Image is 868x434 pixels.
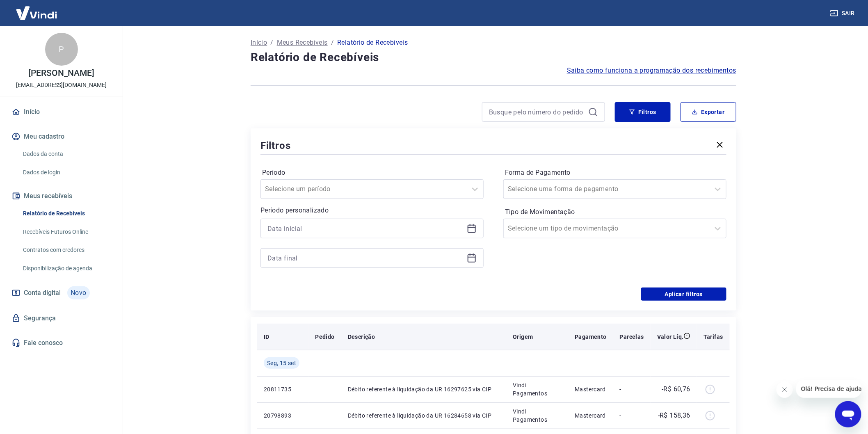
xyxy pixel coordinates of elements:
p: Parcelas [620,333,644,341]
span: Seg, 15 set [267,359,296,367]
button: Meus recebíveis [10,187,113,205]
span: Novo [67,286,90,299]
p: / [331,38,334,48]
span: Conta digital [24,287,61,299]
iframe: Mensagem da empresa [796,380,861,398]
img: Vindi [10,0,63,25]
a: Contratos com credores [20,242,113,258]
a: Início [10,103,113,121]
iframe: Botão para abrir a janela de mensagens [835,401,861,427]
p: ID [264,333,270,341]
p: - [620,411,644,420]
a: Recebíveis Futuros Online [20,224,113,240]
a: Início [251,38,267,48]
a: Meus Recebíveis [277,38,328,48]
div: P [45,33,78,66]
p: / [270,38,273,48]
button: Meu cadastro [10,128,113,146]
p: Vindi Pagamentos [513,381,562,397]
a: Dados da conta [20,146,113,162]
span: Olá! Precisa de ajuda? [5,6,69,12]
a: Disponibilização de agenda [20,260,113,277]
p: -R$ 158,36 [658,411,690,420]
p: Relatório de Recebíveis [337,38,408,48]
p: [EMAIL_ADDRESS][DOMAIN_NAME] [16,81,107,89]
label: Período [262,168,482,178]
p: 20798893 [264,411,302,420]
p: [PERSON_NAME] [28,69,94,78]
a: Conta digitalNovo [10,283,113,303]
input: Busque pelo número do pedido [489,106,585,118]
p: Período personalizado [260,206,484,215]
label: Forma de Pagamento [505,168,725,178]
p: Valor Líq. [657,333,684,341]
p: Débito referente à liquidação da UR 16297625 via CIP [348,385,500,393]
p: - [620,385,644,393]
button: Sair [829,6,858,21]
p: Pagamento [575,333,607,341]
label: Tipo de Movimentação [505,207,725,217]
button: Exportar [681,102,736,122]
p: Débito referente à liquidação da UR 16284658 via CIP [348,411,500,420]
p: -R$ 60,76 [662,384,691,394]
p: Vindi Pagamentos [513,407,562,424]
input: Data final [267,252,464,264]
p: Descrição [348,333,375,341]
a: Relatório de Recebíveis [20,205,113,222]
a: Dados de login [20,164,113,181]
h4: Relatório de Recebíveis [251,49,736,66]
p: Pedido [315,333,334,341]
p: Mastercard [575,385,607,393]
p: Mastercard [575,411,607,420]
h5: Filtros [260,139,291,152]
p: Tarifas [704,333,723,341]
a: Fale conosco [10,334,113,352]
input: Data inicial [267,222,464,235]
a: Saiba como funciona a programação dos recebimentos [567,66,736,75]
button: Filtros [615,102,671,122]
a: Segurança [10,309,113,327]
iframe: Fechar mensagem [777,381,793,398]
p: Origem [513,333,533,341]
p: 20811735 [264,385,302,393]
button: Aplicar filtros [641,288,726,301]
